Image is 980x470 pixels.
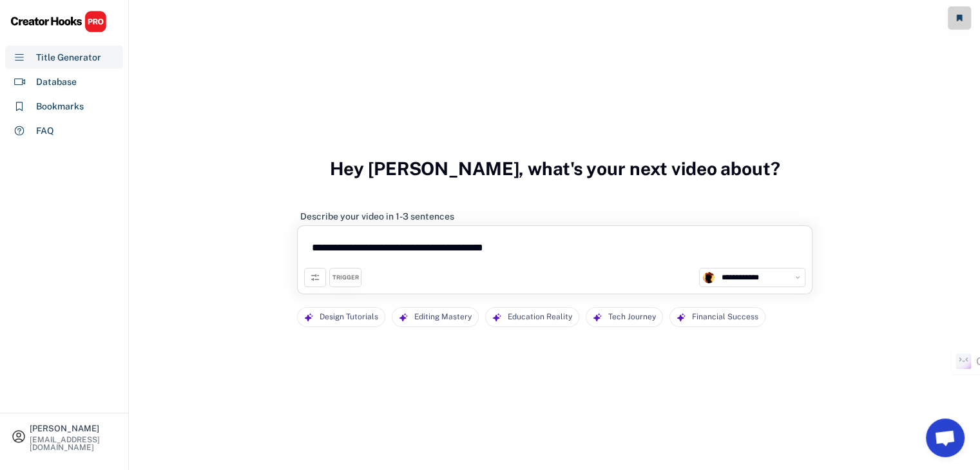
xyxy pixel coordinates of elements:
div: Title Generator [36,51,101,64]
div: [PERSON_NAME] [30,424,117,433]
div: FAQ [36,124,54,138]
div: [EMAIL_ADDRESS][DOMAIN_NAME] [30,436,117,451]
img: channels4_profile.jpg [703,272,715,283]
h3: Hey [PERSON_NAME], what's your next video about? [330,144,780,193]
div: TRIGGER [332,274,359,282]
div: Design Tutorials [320,308,378,326]
div: Editing Mastery [414,308,472,326]
div: Describe your video in 1-3 sentences [300,211,454,222]
img: CHPRO%20Logo.svg [10,10,107,33]
a: Open chat [926,418,965,457]
div: Education Reality [508,308,572,326]
div: Bookmarks [36,100,84,113]
div: Database [36,75,77,89]
div: Tech Journey [608,308,656,326]
div: Financial Success [692,308,758,326]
